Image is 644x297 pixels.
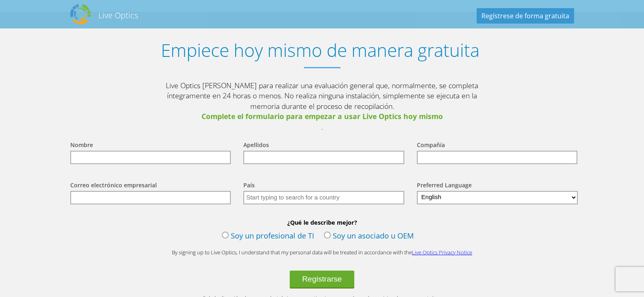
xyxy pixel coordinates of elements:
label: Nombre [70,141,93,151]
label: Soy un asociado u OEM [324,230,414,243]
label: País [243,181,255,191]
button: Registrarse [290,271,354,288]
h1: Empiece hoy mismo de manera gratuita [62,40,578,61]
label: Correo electrónico empresarial [70,181,157,191]
p: Live Optics [PERSON_NAME] para realizar una evaluación general que, normalmente, se completa ínte... [160,80,485,132]
label: Compañía [417,141,445,151]
p: By signing up to Live Optics, I understand that my personal data will be treated in accordance wi... [160,249,485,256]
b: ¿Qué le describe mejor? [62,219,582,226]
input: Start typing to search for a country [243,191,404,204]
label: Apellidos [243,141,269,151]
a: Regístrese de forma gratuita [477,8,574,24]
label: Preferred Language [417,181,472,191]
span: Complete el formulario para empezar a usar Live Optics hoy mismo [160,111,485,122]
label: Soy un profesional de TI [222,230,314,243]
a: Live Optics Privacy Notice [412,249,472,256]
h2: Live Optics [98,10,138,21]
img: Dell Dpack [70,4,91,24]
